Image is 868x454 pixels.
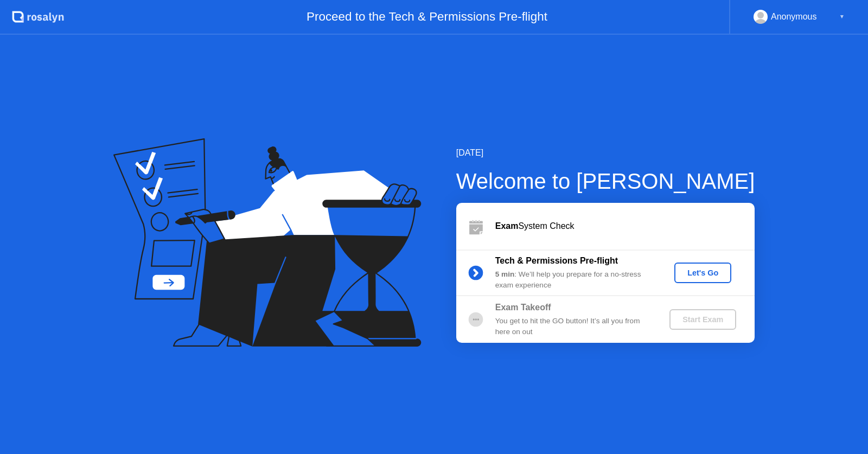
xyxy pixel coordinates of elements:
div: : We’ll help you prepare for a no-stress exam experience [495,269,652,291]
div: Welcome to [PERSON_NAME] [456,165,755,197]
div: You get to hit the GO button! It’s all you from here on out [495,316,652,338]
b: Exam [495,221,519,231]
button: Let's Go [674,263,731,283]
b: Tech & Permissions Pre-flight [495,256,618,265]
button: Start Exam [669,309,736,330]
div: Anonymous [771,10,817,24]
div: ▼ [839,10,845,24]
b: 5 min [495,270,515,278]
b: Exam Takeoff [495,303,551,312]
div: Let's Go [679,268,727,277]
div: System Check [495,220,755,233]
div: Start Exam [674,315,732,324]
div: [DATE] [456,146,755,159]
